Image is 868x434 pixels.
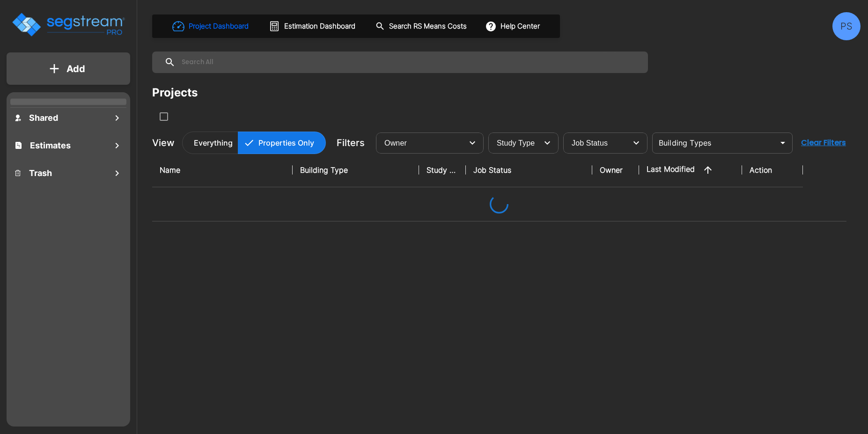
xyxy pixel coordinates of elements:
span: Owner [384,139,407,147]
p: Properties Only [258,137,314,148]
button: Project Dashboard [169,16,254,37]
div: Select [378,130,463,156]
th: Last Modified [639,153,742,187]
span: Job Status [572,139,608,147]
button: Add [7,55,130,82]
h1: Project Dashboard [189,21,249,32]
h1: Trash [29,167,52,179]
th: Name [152,153,293,187]
div: Select [490,130,538,156]
button: Search RS Means Costs [372,17,472,36]
button: Properties Only [238,132,326,154]
h1: Estimation Dashboard [284,21,355,32]
th: Building Type [293,153,419,187]
th: Owner [592,153,639,187]
h1: Search RS Means Costs [389,21,467,32]
img: Logo [11,11,125,38]
button: Estimation Dashboard [265,16,360,36]
th: Study Type [419,153,466,187]
div: PS [832,12,861,40]
button: SelectAll [154,107,173,126]
p: Everything [194,137,233,148]
h1: Estimates [30,139,71,152]
p: Filters [337,136,365,150]
div: Projects [152,84,198,101]
th: Job Status [466,153,592,187]
span: Study Type [497,139,535,147]
button: Clear Filters [797,133,850,152]
h1: Shared [29,111,58,124]
p: View [152,136,175,150]
div: Select [565,130,627,156]
input: Building Types [655,136,774,149]
div: Platform [182,132,326,154]
th: Action [742,153,803,187]
button: Open [776,136,789,149]
button: Help Center [483,17,544,35]
p: Add [66,62,85,76]
button: Everything [182,132,238,154]
input: Search All [176,51,643,73]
